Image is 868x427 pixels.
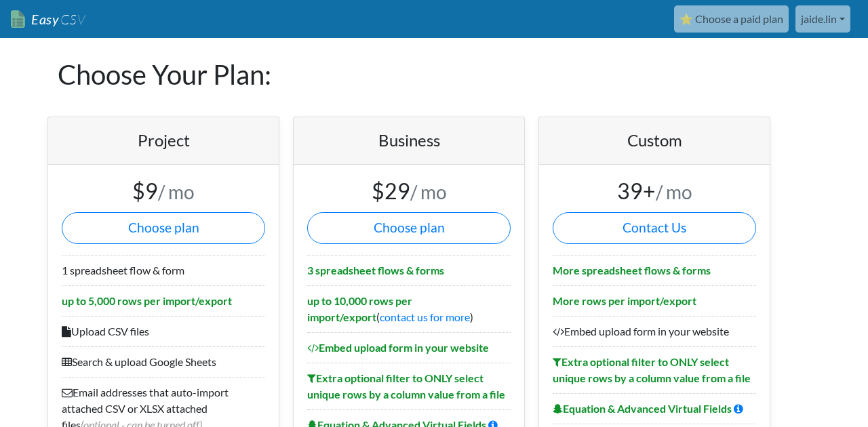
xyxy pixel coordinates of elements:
li: 1 spreadsheet flow & form [62,255,265,285]
a: jaide.lin [795,5,850,33]
li: Upload CSV files [62,316,265,346]
li: Embed upload form in your website [553,316,756,346]
b: Embed upload form in your website [307,341,489,354]
b: Extra optional filter to ONLY select unique rows by a column value from a file [553,355,751,384]
h4: Custom [553,131,756,150]
b: Equation & Advanced Virtual Fields [553,402,732,415]
a: Contact Us [553,212,756,244]
b: up to 10,000 rows per import/export [307,294,412,323]
b: 3 spreadsheet flows & forms [307,264,444,277]
b: More rows per import/export [553,294,696,307]
h3: $29 [307,178,511,204]
h3: $9 [62,178,265,204]
a: ⭐ Choose a paid plan [674,5,789,33]
small: / mo [656,180,692,203]
button: Choose plan [307,212,511,244]
li: Search & upload Google Sheets [62,346,265,377]
h3: 39+ [553,178,756,204]
b: More spreadsheet flows & forms [553,264,711,277]
li: ( ) [307,285,511,332]
span: CSV [59,11,85,28]
button: Choose plan [62,212,265,244]
small: / mo [158,180,195,203]
small: / mo [410,180,447,203]
h4: Business [307,131,511,150]
a: EasyCSV [11,5,85,33]
b: Extra optional filter to ONLY select unique rows by a column value from a file [307,371,505,401]
a: contact us for more [380,310,470,323]
h4: Project [62,131,265,150]
b: up to 5,000 rows per import/export [62,294,232,307]
h1: Choose Your Plan: [58,38,810,111]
